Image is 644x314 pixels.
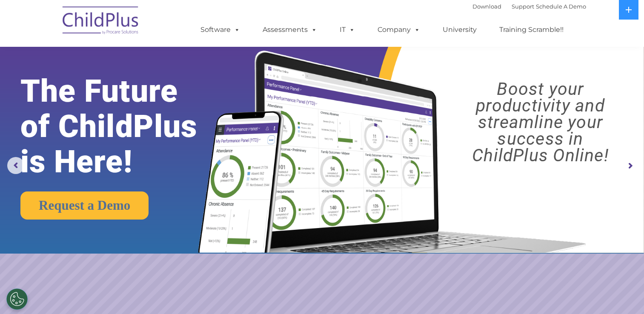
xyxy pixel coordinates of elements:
a: Download [472,3,501,10]
a: Software [192,21,249,38]
a: Support [512,3,534,10]
rs-layer: Boost your productivity and streamline your success in ChildPlus Online! [445,81,636,164]
a: Request a Demo [20,191,149,220]
button: Cookies Settings [6,288,28,310]
a: Training Scramble!! [491,21,572,38]
font: | [472,3,586,10]
a: Schedule A Demo [536,3,586,10]
a: Company [369,21,429,38]
a: Assessments [254,21,326,38]
rs-layer: The Future of ChildPlus is Here! [20,74,226,180]
img: ChildPlus by Procare Solutions [58,0,143,43]
a: University [434,21,485,38]
a: IT [331,21,364,38]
